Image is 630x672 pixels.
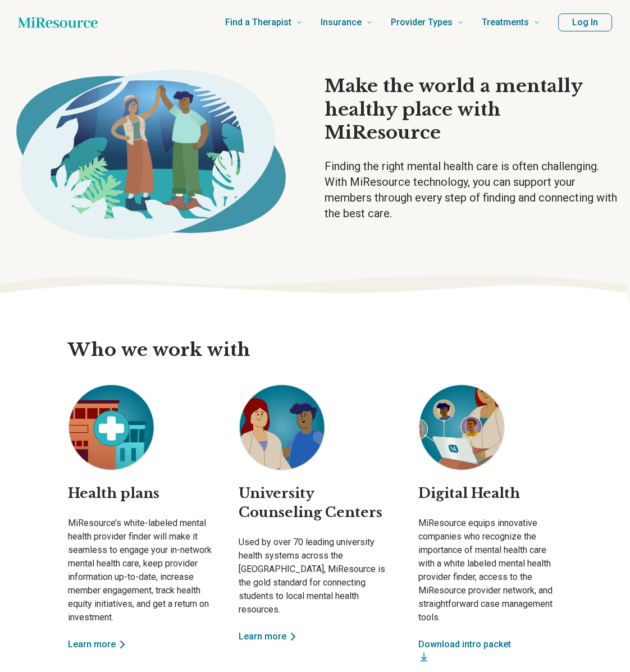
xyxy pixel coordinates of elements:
h1: Make the world a mentally healthy place with MiResource [325,75,621,145]
span: Find a Therapist [225,15,291,30]
a: Learn more [68,638,212,651]
img: University Counseling Centers [239,384,325,470]
a: Home page [18,11,98,34]
span: Provider Types [391,15,453,30]
h2: Who we work with [59,339,571,362]
img: Health plans [68,384,154,470]
p: Used by over 70 leading university health systems across the [GEOGRAPHIC_DATA], MiResource is the... [239,536,391,616]
button: Download intro packet [418,638,511,662]
span: Insurance [321,15,362,30]
h2: Digital Health [418,484,562,503]
a: Learn more [239,630,391,643]
p: Finding the right mental health care is often challenging. With MiResource technology, you can su... [325,158,621,221]
h2: Health plans [68,484,212,503]
h2: University Counseling Centers [239,484,391,522]
p: MiResource’s white-labeled mental health provider finder will make it seamless to engage your in-... [68,516,212,624]
button: Log In [558,13,612,31]
span: Treatments [482,15,529,30]
img: Digital Health [418,384,505,470]
p: MiResource equips innovative companies who recognize the importance of mental health care with a ... [418,516,562,624]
